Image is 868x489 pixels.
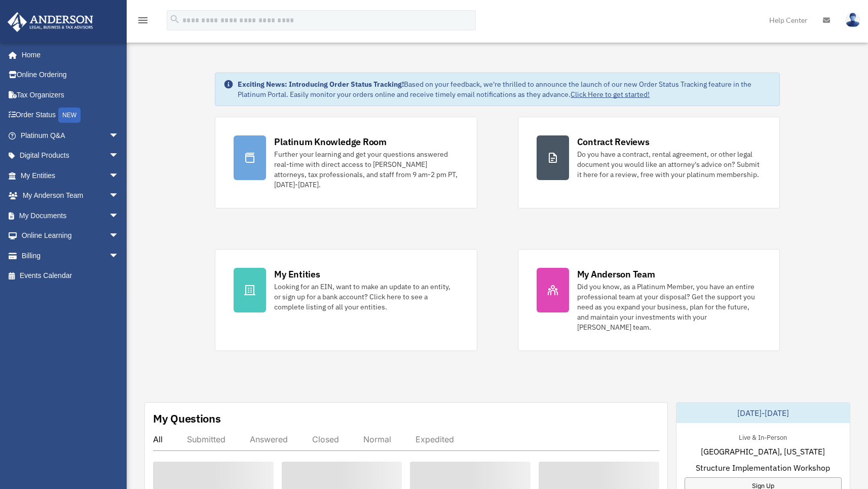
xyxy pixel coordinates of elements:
a: Online Ordering [7,65,134,85]
div: Answered [250,434,288,444]
div: Based on your feedback, we're thrilled to announce the launch of our new Order Status Tracking fe... [238,79,771,99]
a: My Anderson Team Did you know, as a Platinum Member, you have an entire professional team at your... [518,249,780,351]
span: arrow_drop_down [109,165,129,186]
div: My Anderson Team [577,268,655,281]
div: My Entities [274,268,320,281]
a: Contract Reviews Do you have a contract, rental agreement, or other legal document you would like... [518,117,780,208]
div: Further your learning and get your questions answered real-time with direct access to [PERSON_NAM... [274,149,458,190]
div: Did you know, as a Platinum Member, you have an entire professional team at your disposal? Get th... [577,282,761,332]
span: arrow_drop_down [109,246,129,266]
a: Tax Organizers [7,85,134,105]
span: arrow_drop_down [109,186,129,206]
div: Do you have a contract, rental agreement, or other legal document you would like an attorney's ad... [577,149,761,180]
a: My Anderson Teamarrow_drop_down [7,186,134,206]
div: My Questions [153,411,221,426]
div: Live & In-Person [731,431,795,442]
div: Expedited [416,434,454,444]
div: Platinum Knowledge Room [274,135,387,148]
a: Events Calendar [7,266,134,286]
span: [GEOGRAPHIC_DATA], [US_STATE] [701,445,825,458]
a: Click Here to get started! [571,90,650,99]
div: NEW [58,108,81,123]
i: menu [137,14,149,26]
a: Home [7,45,129,65]
a: Digital Productsarrow_drop_down [7,146,134,166]
a: My Documentsarrow_drop_down [7,205,134,226]
a: Platinum Q&Aarrow_drop_down [7,125,134,146]
span: arrow_drop_down [109,146,129,166]
div: [DATE]-[DATE] [676,403,850,423]
div: Closed [312,434,339,444]
span: Structure Implementation Workshop [696,462,830,474]
div: Normal [363,434,391,444]
a: Online Learningarrow_drop_down [7,226,134,246]
a: Billingarrow_drop_down [7,246,134,266]
div: All [153,434,163,444]
img: Anderson Advisors Platinum Portal [5,12,96,32]
img: User Pic [845,13,860,27]
a: My Entities Looking for an EIN, want to make an update to an entity, or sign up for a bank accoun... [215,249,477,351]
span: arrow_drop_down [109,226,129,247]
a: Platinum Knowledge Room Further your learning and get your questions answered real-time with dire... [215,117,477,208]
a: My Entitiesarrow_drop_down [7,165,134,186]
a: menu [137,18,149,26]
div: Submitted [187,434,225,444]
div: Contract Reviews [577,135,650,148]
a: Order StatusNEW [7,105,134,126]
span: arrow_drop_down [109,205,129,226]
span: arrow_drop_down [109,125,129,146]
strong: Exciting News: Introducing Order Status Tracking! [238,80,404,89]
i: search [169,14,180,25]
div: Looking for an EIN, want to make an update to an entity, or sign up for a bank account? Click her... [274,282,458,312]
